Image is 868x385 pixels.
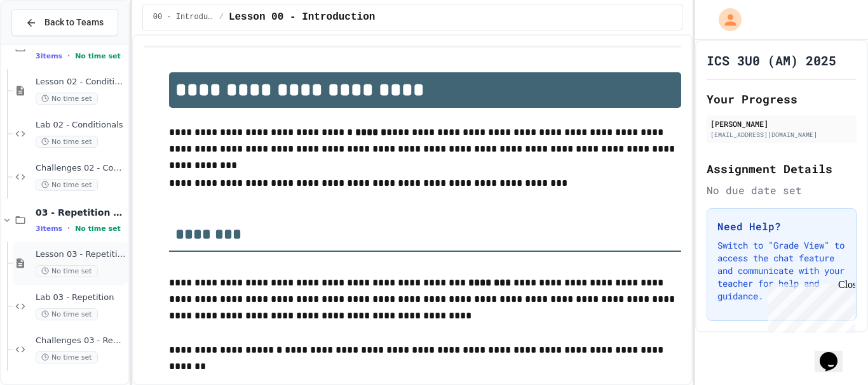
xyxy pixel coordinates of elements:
[36,207,126,218] span: 03 - Repetition (while and for)
[36,52,62,60] span: 3 items
[219,12,224,22] span: /
[75,225,121,233] span: No time set
[707,183,857,198] div: No due date set
[717,219,846,234] h3: Need Help?
[710,118,853,129] div: [PERSON_NAME]
[36,292,126,303] span: Lab 03 - Repetition
[763,279,855,333] iframe: chat widget
[44,16,104,29] span: Back to Teams
[717,239,846,303] p: Switch to "Grade View" to access the chat feature and communicate with your teacher for help and ...
[36,308,98,320] span: No time set
[153,12,214,22] span: 00 - Introduction
[710,130,853,140] div: [EMAIL_ADDRESS][DOMAIN_NAME]
[705,5,745,34] div: My Account
[36,249,126,260] span: Lesson 03 - Repetition
[36,120,126,131] span: Lab 02 - Conditionals
[36,336,126,346] span: Challenges 03 - Repetition
[75,52,121,60] span: No time set
[36,265,98,277] span: No time set
[707,160,857,178] h2: Assignment Details
[5,5,88,81] div: Chat with us now!Close
[67,51,70,61] span: •
[36,77,126,88] span: Lesson 02 - Conditional Statements (if)
[36,225,62,233] span: 3 items
[815,334,855,372] iframe: chat widget
[36,163,126,174] span: Challenges 02 - Conditionals
[36,179,98,191] span: No time set
[707,51,836,69] h1: ICS 3U0 (AM) 2025
[36,93,98,105] span: No time set
[707,90,857,108] h2: Your Progress
[36,136,98,148] span: No time set
[67,223,70,233] span: •
[229,10,375,25] span: Lesson 00 - Introduction
[11,9,118,36] button: Back to Teams
[36,351,98,363] span: No time set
